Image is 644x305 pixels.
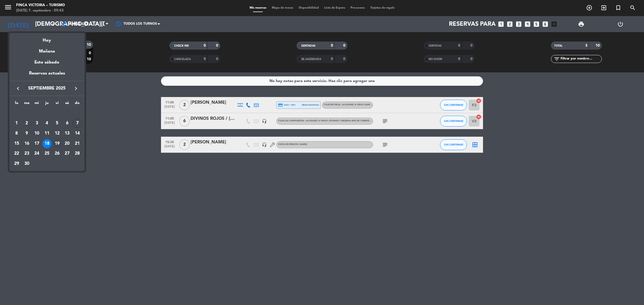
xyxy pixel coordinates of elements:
td: 15 de septiembre de 2025 [12,139,22,149]
div: Hoy [9,33,85,44]
div: 1 [12,119,21,128]
td: 9 de septiembre de 2025 [22,128,32,139]
button: keyboard_arrow_right [71,85,81,92]
div: 27 [63,149,72,158]
td: 24 de septiembre de 2025 [32,149,42,159]
div: Mañana [9,44,85,55]
i: keyboard_arrow_right [73,85,79,92]
div: 22 [12,149,21,158]
span: septiembre 2025 [23,85,71,92]
div: 8 [12,129,21,138]
div: 25 [42,149,52,158]
div: 14 [73,129,82,138]
td: SEP. [12,108,82,118]
div: 15 [12,139,21,148]
div: 30 [22,159,31,168]
td: 30 de septiembre de 2025 [22,159,32,169]
td: 1 de septiembre de 2025 [12,118,22,129]
td: 7 de septiembre de 2025 [72,118,82,129]
th: sábado [62,100,72,108]
div: 21 [73,139,82,148]
div: 17 [32,139,41,148]
td: 13 de septiembre de 2025 [62,128,72,139]
td: 26 de septiembre de 2025 [52,149,62,159]
div: 29 [12,159,21,168]
div: 11 [42,129,52,138]
td: 25 de septiembre de 2025 [42,149,52,159]
th: viernes [52,100,62,108]
td: 6 de septiembre de 2025 [62,118,72,129]
td: 28 de septiembre de 2025 [72,149,82,159]
div: 12 [53,129,62,138]
div: 2 [22,119,31,128]
td: 17 de septiembre de 2025 [32,139,42,149]
td: 10 de septiembre de 2025 [32,128,42,139]
td: 21 de septiembre de 2025 [72,139,82,149]
th: domingo [72,100,82,108]
th: miércoles [32,100,42,108]
td: 14 de septiembre de 2025 [72,128,82,139]
div: 5 [53,119,62,128]
div: 24 [32,149,41,158]
div: 20 [63,139,72,148]
td: 22 de septiembre de 2025 [12,149,22,159]
div: 23 [22,149,31,158]
div: 18 [42,139,52,148]
td: 23 de septiembre de 2025 [22,149,32,159]
th: martes [22,100,32,108]
td: 18 de septiembre de 2025 [42,139,52,149]
td: 20 de septiembre de 2025 [62,139,72,149]
i: keyboard_arrow_left [15,85,21,92]
td: 29 de septiembre de 2025 [12,159,22,169]
td: 19 de septiembre de 2025 [52,139,62,149]
div: 3 [32,119,41,128]
th: lunes [12,100,22,108]
td: 4 de septiembre de 2025 [42,118,52,129]
td: 8 de septiembre de 2025 [12,128,22,139]
td: 3 de septiembre de 2025 [32,118,42,129]
div: 19 [53,139,62,148]
td: 27 de septiembre de 2025 [62,149,72,159]
div: 13 [63,129,72,138]
div: Este sábado [9,55,85,70]
div: 9 [22,129,31,138]
div: 16 [22,139,31,148]
th: jueves [42,100,52,108]
div: 28 [73,149,82,158]
td: 2 de septiembre de 2025 [22,118,32,129]
div: 4 [42,119,52,128]
button: keyboard_arrow_left [13,85,23,92]
div: 7 [73,119,82,128]
td: 12 de septiembre de 2025 [52,128,62,139]
div: 10 [32,129,41,138]
td: 11 de septiembre de 2025 [42,128,52,139]
div: 26 [53,149,62,158]
div: 6 [63,119,72,128]
div: Reservas actuales [9,70,85,81]
td: 5 de septiembre de 2025 [52,118,62,129]
td: 16 de septiembre de 2025 [22,139,32,149]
